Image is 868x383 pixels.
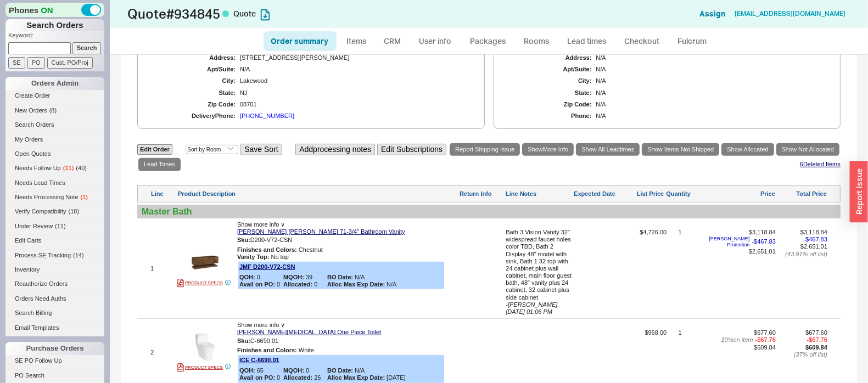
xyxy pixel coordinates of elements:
span: $3,118.84 [800,229,827,235]
div: 2 [150,349,175,356]
div: Delivery Phone: [153,112,236,120]
div: ( 37 % off list) [778,351,827,358]
a: Needs Follow Up(11)(40) [5,162,104,174]
input: Search [72,42,102,54]
span: ( 40 ) [76,165,87,171]
div: ( 43.91 % off list) [778,251,827,258]
a: Edit Order [137,144,172,155]
span: ON [41,4,53,16]
span: N/A [327,367,393,374]
b: MQOH: [283,274,304,280]
button: Edit Subscriptions [377,144,446,155]
b: Avail on PO: [239,374,275,381]
img: C-6690.01-10.2020-262_gacqba [192,334,219,361]
button: Assign [699,8,725,19]
span: Needs Follow Up [15,165,61,171]
div: N/A [596,54,825,61]
a: Orders Need Auths [5,293,104,305]
a: Reauthorize Orders [5,278,104,290]
button: Save Sort [240,144,282,155]
div: Lakewood [240,77,469,85]
span: - [PERSON_NAME] [DATE] 01:06 PM [506,301,557,315]
span: $677.60 [754,329,776,336]
a: CRM [377,31,409,51]
div: [PHONE_NUMBER] [240,112,294,120]
div: Master Bath [142,206,836,217]
a: Order summary [264,31,337,51]
span: $609.84 [754,344,776,351]
b: Alloc Max Exp Date: [327,281,385,288]
input: Cust. PO/Proj [47,57,93,69]
a: PRODUCT SPECS [177,363,223,372]
span: N/A [327,281,397,288]
a: Fulcrum [670,31,715,51]
div: Total Price [777,190,827,198]
a: Packages [462,31,514,51]
div: Line Notes [506,190,572,198]
div: Price [693,190,775,198]
span: C-6690.01 [250,337,278,344]
a: Open Quotes [5,148,104,160]
a: Report Shipping Issue [450,143,520,156]
div: 08701 [240,101,469,108]
b: QOH: [239,274,255,280]
a: ICE C-6690.01 [239,357,279,363]
span: Vanity Top : [237,254,269,260]
button: Addprocessing notes [295,144,375,155]
span: - $67.76 [807,336,827,343]
span: 0 [239,374,283,381]
span: $2,651.01 [749,248,776,255]
a: [EMAIL_ADDRESS][DOMAIN_NAME] [735,10,845,18]
div: Bath 3 Vision Vanity 32" widespread faucet holes color TBD, Bath 2 Display 48" model with sink, B... [506,229,573,301]
a: Needs Processing Note(1) [5,191,104,203]
a: Show Allocated [721,143,774,156]
div: No top [237,254,457,261]
a: Show Not Allocated [776,143,839,156]
b: Allocated: [283,281,312,288]
span: ( 1 ) [81,194,88,200]
a: My Orders [5,134,104,145]
a: PRODUCT SPECS [177,279,223,288]
span: 0 [283,281,327,288]
div: Address: [509,54,592,61]
div: N/A [240,66,469,73]
span: $3,118.84 [749,229,776,235]
span: $2,651.01 [800,243,827,250]
a: Email Templates [5,322,104,334]
span: ( 18 ) [69,208,80,215]
div: State: [509,89,592,97]
div: State: [153,89,236,97]
h1: Quote # 934845 [127,6,437,21]
a: Checkout [617,31,668,51]
img: bntayn1oj5uf7datcwsc_it4yut [192,249,219,276]
a: New Orders(8) [5,105,104,116]
div: N/A [596,89,825,97]
span: $677.60 [805,329,827,336]
a: Lead Times [138,158,181,171]
span: Under Review [15,223,53,229]
div: N/A [596,77,825,85]
span: 0 [283,367,327,374]
span: ( 8 ) [49,107,57,114]
span: Process SE Tracking [15,252,71,258]
div: NJ [240,89,469,97]
span: $4,726.00 [633,229,667,316]
span: ( 11 ) [63,165,74,171]
div: Product Description [178,190,457,198]
a: PO Search [5,370,104,381]
span: 65 [239,367,283,374]
span: 26 [283,374,327,381]
a: [PERSON_NAME] [PERSON_NAME] 71-3/4" Bathroom Vanity [237,228,405,235]
a: Rooms [516,31,557,51]
b: BO Date: [327,274,353,280]
span: Sku: [237,237,250,244]
a: 6Deleted Items [800,161,841,168]
span: - $67.76 [755,336,776,343]
a: Search Orders [5,119,104,131]
span: ( 11 ) [55,223,66,229]
a: Verify Compatibility(18) [5,206,104,217]
b: BO Date: [327,367,353,374]
div: Apt/Suite: [153,66,236,73]
a: Show Items Not Shipped [642,143,719,156]
a: SE PO Follow Up [5,355,104,367]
